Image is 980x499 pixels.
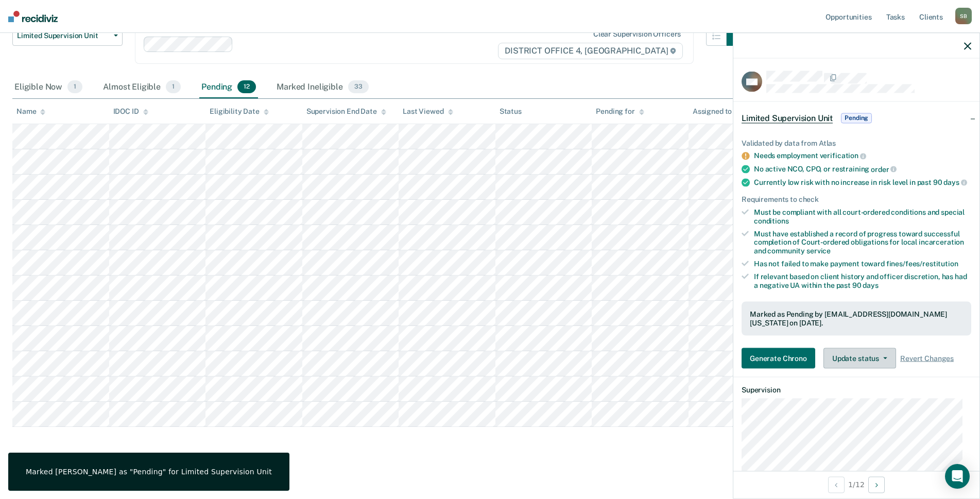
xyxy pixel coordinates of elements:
[67,80,82,94] span: 1
[742,195,971,204] div: Requirements to check
[742,348,815,369] button: Generate Chrono
[274,76,370,99] div: Marked Ineligible
[900,354,954,363] span: Revert Changes
[754,165,971,174] div: No active NCO, CPO, or restraining
[886,260,958,268] span: fines/fees/restitution
[596,107,644,116] div: Pending for
[733,101,979,134] div: Limited Supervision UnitPending
[742,386,971,394] dt: Supervision
[823,348,896,369] button: Update status
[742,348,819,369] a: Generate Chrono
[237,80,256,94] span: 12
[754,178,971,187] div: Currently low risk with no increase in risk level in past 90
[754,229,971,255] div: Must have established a record of progress toward successful completion of Court-ordered obligati...
[841,113,872,123] span: Pending
[742,113,833,123] span: Limited Supervision Unit
[593,30,681,39] div: Clear supervision officers
[828,476,845,493] button: Previous Opportunity
[16,107,45,116] div: Name
[750,310,963,328] div: Marked as Pending by [EMAIL_ADDRESS][DOMAIN_NAME][US_STATE] on [DATE].
[8,11,58,22] img: Recidiviz
[742,139,971,147] div: Validated by data from Atlas
[101,76,183,99] div: Almost Eligible
[403,107,453,116] div: Last Viewed
[199,76,258,99] div: Pending
[863,281,878,289] span: days
[754,272,971,289] div: If relevant based on client history and officer discretion, has had a negative UA within the past 90
[945,464,970,489] div: Open Intercom Messenger
[871,165,897,173] span: order
[12,76,84,99] div: Eligible Now
[113,107,148,116] div: IDOC ID
[754,208,971,226] div: Must be compliant with all court-ordered conditions and special conditions
[733,471,979,498] div: 1 / 12
[806,247,831,255] span: service
[955,8,972,24] div: S B
[693,107,741,116] div: Assigned to
[868,476,885,493] button: Next Opportunity
[26,467,272,476] div: Marked [PERSON_NAME] as "Pending" for Limited Supervision Unit
[500,107,522,116] div: Status
[348,80,369,94] span: 33
[754,260,971,268] div: Has not failed to make payment toward
[754,151,971,161] div: Needs employment verification
[943,178,967,186] span: days
[306,107,386,116] div: Supervision End Date
[17,31,110,40] span: Limited Supervision Unit
[498,43,683,59] span: DISTRICT OFFICE 4, [GEOGRAPHIC_DATA]
[210,107,269,116] div: Eligibility Date
[166,80,181,94] span: 1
